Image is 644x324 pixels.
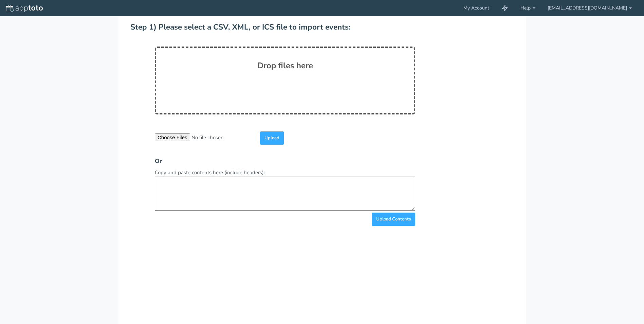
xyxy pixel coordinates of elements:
div: Copy and paste contents here (include headers): [150,152,421,226]
h3: Or [155,158,416,164]
h2: Step 1) Please select a CSV, XML, or ICS file to import events: [130,23,416,32]
input: Upload Contents [372,213,415,226]
div: Drop files here [155,47,416,114]
input: Upload [260,131,284,145]
img: logo-apptoto--white.svg [6,5,43,12]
